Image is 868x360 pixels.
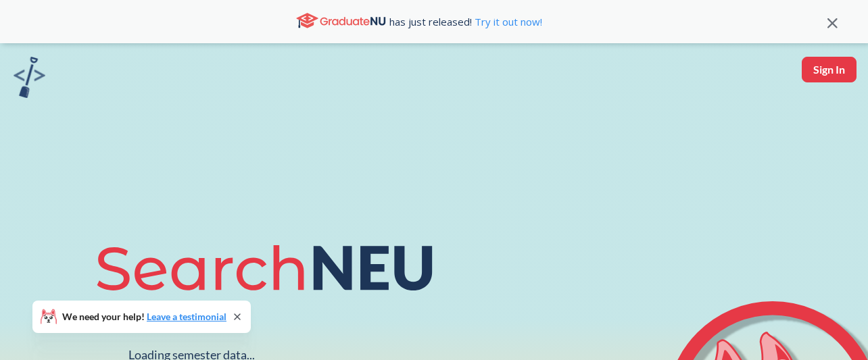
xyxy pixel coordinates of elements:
a: Leave a testimonial [147,311,226,322]
span: We need your help! [62,312,226,322]
span: has just released! [389,14,542,29]
a: Try it out now! [472,15,542,28]
a: sandbox logo [14,57,45,102]
button: Sign In [802,57,857,82]
img: sandbox logo [14,57,45,98]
